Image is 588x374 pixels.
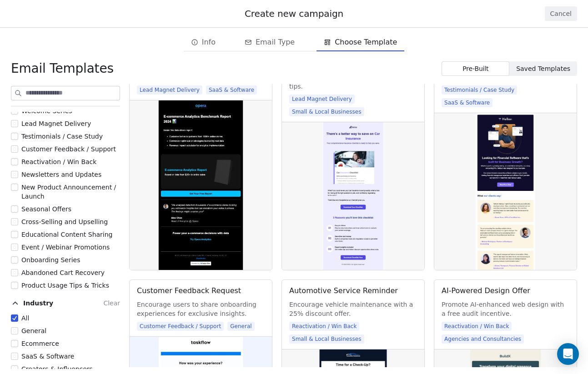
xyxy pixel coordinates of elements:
[137,285,241,296] div: Customer Feedback Request
[11,326,18,335] button: General
[442,334,524,344] span: Agencies and Consultancies
[11,132,18,141] button: Testimonials / Case Study
[23,299,53,308] span: Industry
[442,98,493,107] span: SaaS & Software
[21,282,109,289] span: Product Usage Tips & Tricks
[11,217,18,226] button: Cross-Selling and Upselling
[335,37,397,48] span: Choose Template
[184,33,405,51] div: email creation steps
[11,295,120,314] button: IndustryClear
[289,334,364,344] span: Small & Local Businesses
[21,145,116,153] span: Customer Feedback / Support
[11,157,18,166] button: Reactivation / Win Back
[516,64,570,74] span: Saved Templates
[442,322,512,331] span: Reactivation / Win Back
[11,243,18,252] button: Event / Webinar Promotions
[21,158,96,165] span: Reactivation / Win Back
[11,230,18,239] button: Educational Content Sharing
[206,85,257,95] span: SaaS & Software
[11,364,18,374] button: Creators & Influencers
[103,298,120,309] button: Clear
[21,256,80,264] span: Onboarding Series
[289,300,417,318] span: Encourage vehicle maintenance with a 25% discount offer.
[289,95,355,104] span: Lead Magnet Delivery
[11,94,120,290] div: Use CasesClear
[11,183,18,192] button: New Product Announcement / Launch
[11,352,18,361] button: SaaS & Software
[11,170,18,179] button: Newsletters and Updates
[21,340,59,347] span: Ecommerce
[21,244,110,251] span: Event / Webinar Promotions
[21,171,101,178] span: Newsletters and Updates
[11,204,18,214] button: Seasonal Offers
[227,322,255,331] span: General
[103,299,120,307] span: Clear
[557,343,579,365] div: Open Intercom Messenger
[11,339,18,348] button: Ecommerce
[289,107,364,116] span: Small & Local Businesses
[21,314,29,322] span: All
[21,269,105,276] span: Abandoned Cart Recovery
[11,119,18,128] button: Lead Magnet Delivery
[11,60,114,77] span: Email Templates
[442,300,569,318] span: Promote AI-enhanced web design with a free audit incentive.
[289,285,398,296] div: Automotive Service Reminder
[137,300,265,318] span: Encourage users to share onboarding experiences for exclusive insights.
[11,268,18,277] button: Abandoned Cart Recovery
[442,285,530,296] div: AI-Powered Design Offer
[21,184,116,200] span: New Product Announcement / Launch
[21,133,103,140] span: Testimonials / Case Study
[21,327,46,334] span: General
[545,6,577,21] button: Cancel
[202,37,216,48] span: Info
[137,85,202,95] span: Lead Magnet Delivery
[137,322,224,331] span: Customer Feedback / Support
[21,365,93,373] span: Creators & Influencers
[21,353,74,360] span: SaaS & Software
[21,218,108,225] span: Cross-Selling and Upselling
[442,85,517,95] span: Testimonials / Case Study
[21,120,91,127] span: Lead Magnet Delivery
[289,322,359,331] span: Reactivation / Win Back
[21,231,113,238] span: Educational Content Sharing
[11,255,18,264] button: Onboarding Series
[11,314,18,323] button: All
[11,281,18,290] button: Product Usage Tips & Tricks
[11,145,18,154] button: Customer Feedback / Support
[256,37,295,48] span: Email Type
[21,205,71,213] span: Seasonal Offers
[11,7,577,20] div: Create new campaign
